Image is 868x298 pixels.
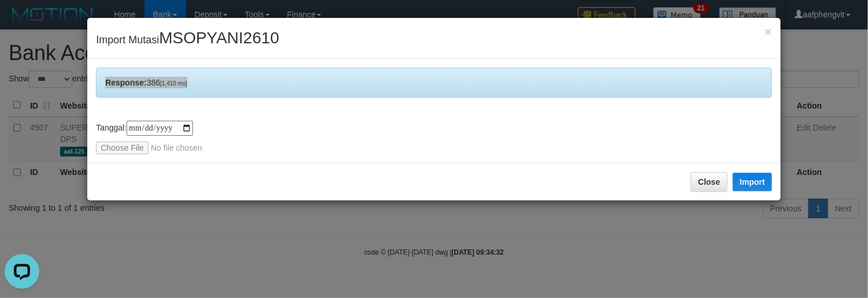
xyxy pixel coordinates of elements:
[160,80,187,87] span: [1,410 ms]
[733,173,772,191] button: Import
[96,34,279,46] span: Import Mutasi
[96,121,772,154] div: Tanggal:
[691,172,728,192] button: Close
[105,78,147,87] b: Response:
[159,29,279,47] span: MSOPYANI2610
[765,25,772,38] span: ×
[5,5,39,39] button: Open LiveChat chat widget
[765,25,772,38] button: Close
[96,68,772,98] div: 386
